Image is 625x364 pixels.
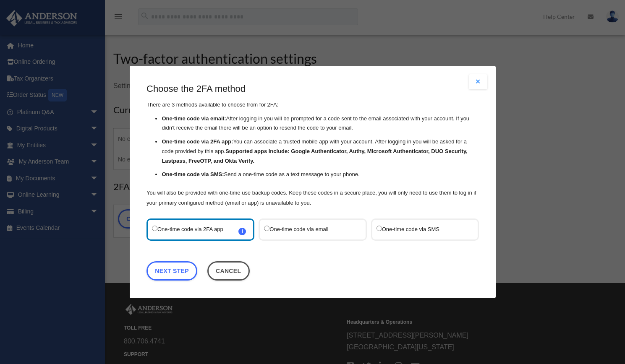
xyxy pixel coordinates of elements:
[146,261,197,281] a: Next Step
[146,83,479,96] h3: Choose the 2FA method
[152,226,157,231] input: One-time code via 2FA appi
[162,138,233,145] strong: One-time code via 2FA app:
[146,188,479,208] p: You will also be provided with one-time use backup codes. Keep these codes in a secure place, you...
[469,74,487,89] button: Close modal
[152,224,241,235] label: One-time code via 2FA app
[238,228,246,235] span: i
[264,224,353,235] label: One-time code via email
[376,226,382,231] input: One-time code via SMS
[264,226,269,231] input: One-time code via email
[162,172,224,178] strong: One-time code via SMS:
[376,224,465,235] label: One-time code via SMS
[162,148,467,164] strong: Supported apps include: Google Authenticator, Authy, Microsoft Authenticator, DUO Security, Lastp...
[162,137,479,166] li: You can associate a trusted mobile app with your account. After logging in you will be asked for ...
[162,115,226,122] strong: One-time code via email:
[146,83,479,208] div: There are 3 methods available to choose from for 2FA:
[162,114,479,133] li: After logging in you will be prompted for a code sent to the email associated with your account. ...
[207,261,249,281] button: Close this dialog window
[162,170,479,180] li: Send a one-time code as a text message to your phone.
